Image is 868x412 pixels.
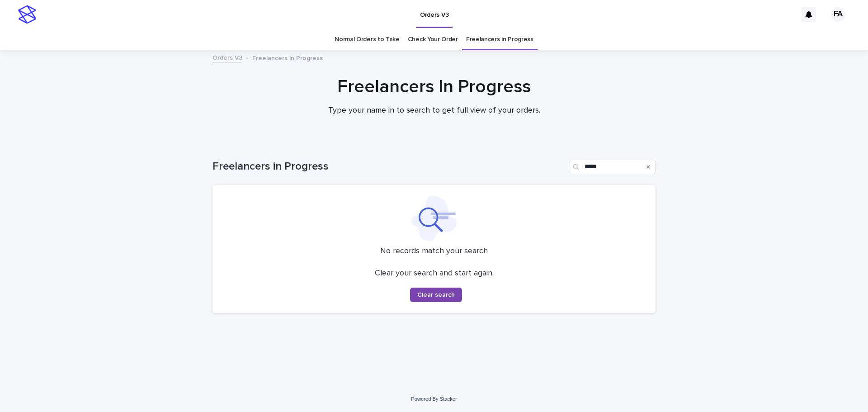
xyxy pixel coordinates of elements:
span: Clear search [417,292,455,298]
h1: Freelancers In Progress [212,76,656,98]
div: FA [831,7,845,22]
p: No records match your search [223,246,645,256]
a: Check Your Order [408,29,458,50]
button: Clear search [410,288,462,302]
input: Search [570,160,656,174]
a: Orders V3 [212,52,242,62]
p: Type your name in to search to get full view of your orders. [253,106,615,116]
a: Normal Orders to Take [335,29,400,50]
img: stacker-logo-s-only.png [18,5,36,24]
h1: Freelancers in Progress [212,160,566,173]
p: Clear your search and start again. [375,269,494,279]
p: Freelancers in Progress [252,52,323,62]
a: Powered By Stacker [411,396,457,402]
a: Freelancers in Progress [466,29,533,50]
